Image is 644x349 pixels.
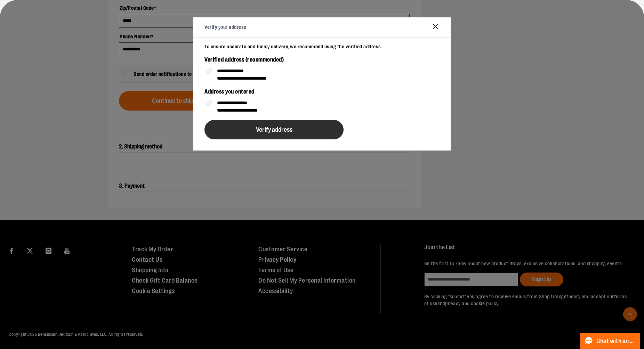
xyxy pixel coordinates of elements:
span: Verify address [256,127,292,133]
div: Address you entered [204,88,440,96]
span: Chat with an Expert [596,338,636,344]
button: Verify address [204,120,344,139]
div: To ensure accurate and timely delivery, we recommend using the verified address. [204,43,440,50]
div: Verified address (recommended) [204,56,440,64]
span: Verify your address [204,24,247,31]
button: Chat with an Expert [580,333,640,349]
